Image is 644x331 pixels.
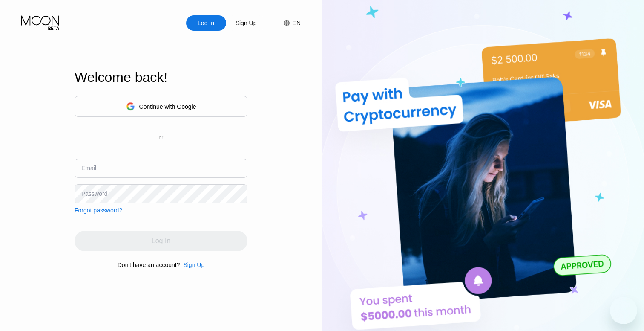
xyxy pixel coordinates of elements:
div: EN [293,20,301,26]
div: Log In [197,19,215,27]
div: Sign Up [226,15,266,31]
div: Log In [186,15,226,31]
div: Sign Up [180,261,204,268]
div: Email [81,165,96,171]
div: Password [81,190,107,197]
div: Continue with Google [75,96,247,117]
div: Sign Up [183,261,204,268]
div: EN [275,15,301,31]
div: Forgot password? [75,207,122,214]
div: Don't have an account? [118,261,180,268]
iframe: Button to launch messaging window [610,297,637,324]
div: Continue with Google [139,103,196,110]
div: Sign Up [235,19,258,27]
div: or [159,135,164,141]
div: Welcome back! [75,70,247,85]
